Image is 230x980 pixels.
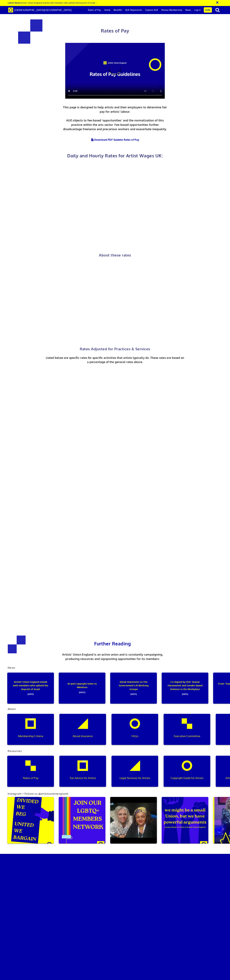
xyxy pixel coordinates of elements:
a: Rates of Pay [86,6,103,14]
a: AI and Copyright letter to Ministers[DATE] [56,673,108,704]
a: Brand [DEMOGRAPHIC_DATA][GEOGRAPHIC_DATA] [6,6,74,14]
span: [DATE] [12,691,49,696]
p: Artists’ Union England is an active union and is constantly campaigning, producing resources and ... [60,652,165,661]
a: Join [204,7,212,13]
a: Artists’ Union England stands with members who uphold the boycott of Israel[DATE] [5,673,56,704]
a: Home [103,6,112,14]
span: [DATE] [115,691,152,696]
h2: About these rates [26,253,204,257]
p: This page is designed to help artists and their employers to determine fair pay for artists’ labo... [62,105,168,131]
span: Daily and Hourly Rates for Artist Wages UK: [67,153,163,158]
a: Explore AUE [144,6,160,14]
a: FAQs [109,714,161,745]
p: Rates of Pay [10,776,52,780]
p: Initial Statement on The Government's AI Working Groups [115,680,152,696]
span: [DATE] [63,689,101,694]
a: Renew Membership [160,6,184,14]
a: Copyright Guide for Artists [161,756,213,787]
a: AUE Represents [124,6,144,14]
p: Legal Services for Artists [114,776,156,780]
a: Rates of Pay [5,756,56,787]
a: Executive Committee [161,714,213,745]
a: Initial Statement on The Government's AI Working Groups[DATE] [108,673,159,704]
strong: Latest News: [8,1,21,4]
span: Further Reading [94,641,131,647]
a: Latest News:Artists’ Union England stands with members who uphold the boycott of Israel → [8,1,98,4]
a: Tax Advice for Artists [57,756,108,787]
span: to Rates of Pay [120,138,139,141]
a: Log in [193,6,202,14]
p: Executive Committee [166,734,208,738]
h2: Rates Adjusted for Practices & Services [6,347,224,351]
a: News [184,6,193,14]
a: Benefits [112,6,124,14]
p: Copyright Guide for Artists [166,776,208,780]
p: Membership Criteria [10,734,52,738]
p: AI and Copyright letter to Ministers [63,682,101,694]
button: search [213,6,223,13]
span: [DEMOGRAPHIC_DATA][GEOGRAPHIC_DATA] [14,8,72,12]
span: Rates of Pay [101,28,129,34]
p: Artists’ Union England stands with members who uphold the boycott of Israel [12,680,49,696]
a: Legal Services for Artists [109,756,161,787]
a: Membership Criteria [5,714,56,745]
a: About Insurance [57,714,108,745]
a: Download PDF Guideto Rates of Pay [91,138,139,141]
span: [DATE] [166,691,204,696]
p: Tax Advice for Artists [62,776,104,780]
p: FAQs [114,734,156,738]
p: Co-Signed by AUE: Sexual Harassment and Gender-based Violence in the Workplace [166,680,204,696]
a: Co-Signed by AUE: Sexual Harassment and Gender-based Violence in the Workplace[DATE] [159,673,211,704]
p: Listed below are specific rates for specific activities that artists typically do. These rates ar... [42,356,188,364]
p: About Insurance [62,734,104,738]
